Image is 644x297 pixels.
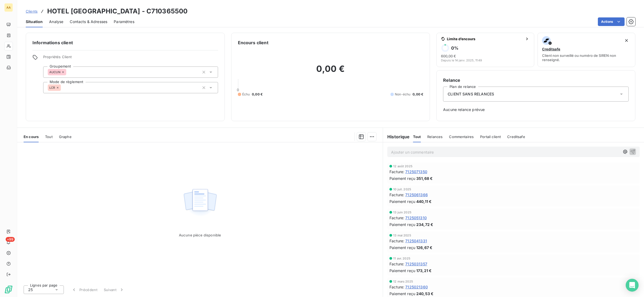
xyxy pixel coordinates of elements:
span: 25 [28,287,33,292]
span: 12 août 2025 [393,165,413,168]
h6: Informations client [32,39,218,46]
span: 13 juin 2025 [393,211,411,214]
input: Ajouter une valeur [66,70,71,75]
span: 7125051310 [405,215,427,221]
span: Creditsafe [507,135,525,139]
button: Actions [598,17,625,26]
span: 7125071350 [405,169,427,175]
input: Ajouter une valeur [61,85,65,90]
span: 7125031357 [405,261,427,267]
span: Tout [45,135,53,139]
span: Limite d’encours [447,37,523,41]
span: 12 mars 2025 [393,280,413,283]
span: 0,00 € [252,92,263,97]
h6: 0 % [451,45,458,51]
span: 234,72 € [416,222,433,227]
a: Clients [26,9,38,14]
span: Paiement reçu [389,245,415,250]
span: 440,11 € [416,199,432,204]
span: 11 avr. 2025 [393,257,410,260]
span: En cours [24,135,39,139]
span: CLIENT SANS RELANCES [448,91,494,97]
span: Contacts & Adresses [70,19,107,24]
span: 10 juil. 2025 [393,188,411,191]
h2: 0,00 € [238,64,424,80]
button: Suivant [101,284,128,295]
span: Facture : [389,261,404,267]
button: Précédent [68,284,101,295]
span: Facture : [389,215,404,221]
span: LCR [49,86,55,89]
span: Non-échu [395,92,410,97]
button: Limite d’encours0%600,00 €Depuis le 14 janv. 2025, 11:49 [436,33,534,67]
span: 7125041331 [405,238,427,244]
span: 126,67 € [416,245,432,250]
span: Paiement reçu [389,268,415,273]
span: Graphe [59,135,72,139]
span: 351,68 € [416,176,433,181]
span: AUCUN [49,70,60,74]
span: Client non surveillé ou numéro de SIREN non renseigné. [542,53,631,62]
span: 600,00 € [441,54,456,58]
span: 7125021360 [405,284,428,290]
h6: Relance [443,77,629,83]
span: Creditsafe [542,47,560,51]
span: Propriétés Client [43,55,218,62]
span: 0 [237,88,239,92]
span: Paiement reçu [389,199,415,204]
span: Facture : [389,238,404,244]
div: Open Intercom Messenger [626,279,639,292]
span: Situation [26,19,43,24]
span: +99 [6,237,15,242]
span: Relances [427,135,443,139]
span: Paiement reçu [389,176,415,181]
span: Portail client [480,135,501,139]
span: Paiement reçu [389,291,415,296]
span: Aucune relance prévue [443,107,629,112]
span: Facture : [389,169,404,175]
h3: HOTEL [GEOGRAPHIC_DATA] - C710365500 [47,6,187,16]
span: Facture : [389,192,404,198]
span: 7125061366 [405,192,428,198]
span: 0,00 € [413,92,423,97]
span: Clients [26,9,38,13]
span: 240,53 € [416,291,433,296]
span: 173,21 € [416,268,432,273]
h6: Encours client [238,39,268,46]
span: Facture : [389,284,404,290]
div: AA [4,3,13,12]
span: Analyse [49,19,63,24]
span: 13 mai 2025 [393,234,411,237]
button: CreditsafeClient non surveillé ou numéro de SIREN non renseigné. [538,33,635,67]
span: Aucune pièce disponible [179,233,221,237]
span: Depuis le 14 janv. 2025, 11:49 [441,59,482,62]
img: Logo LeanPay [4,285,13,294]
img: Empty state [183,186,217,219]
span: Échu [242,92,250,97]
h6: Historique [383,133,410,140]
span: Tout [413,135,421,139]
span: Paramètres [114,19,134,24]
span: Commentaires [449,135,474,139]
span: Paiement reçu [389,222,415,227]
